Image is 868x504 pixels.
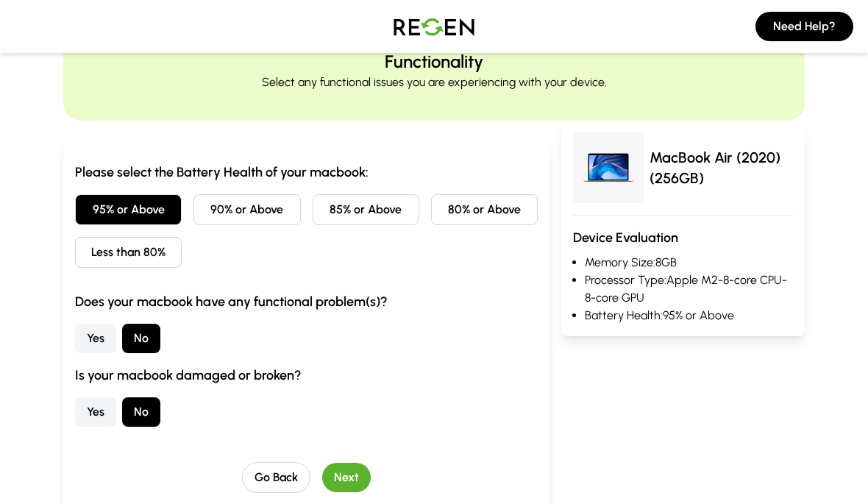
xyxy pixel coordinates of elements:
[383,6,485,47] img: Logo
[75,365,538,386] h3: Is your macbook damaged or broken?
[573,227,793,248] h3: Device Evaluation
[122,397,160,427] button: No
[431,194,538,225] button: 80% or Above
[585,254,793,271] li: Memory Size: 8GB
[755,12,853,41] button: Need Help?
[585,271,793,307] li: Processor Type: Apple M2
[75,324,116,353] button: Yes
[122,324,160,353] button: No
[718,273,782,287] span: - 8-core CPU
[573,132,644,203] img: MacBook Air (2020)
[650,147,793,188] p: MacBook Air (2020) (256GB)
[262,74,607,91] p: Select any functional issues you are experiencing with your device.
[313,194,419,225] button: 85% or Above
[75,194,182,225] button: 95% or Above
[75,291,538,312] h3: Does your macbook have any functional problem(s)?
[242,462,310,493] button: Go Back
[585,307,793,324] li: Battery Health: 95% or Above
[75,237,182,268] button: Less than 80%
[75,162,538,182] h3: Please select the Battery Health of your macbook:
[75,397,116,427] button: Yes
[193,194,300,225] button: 90% or Above
[385,50,483,74] h2: Functionality
[322,463,371,492] button: Next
